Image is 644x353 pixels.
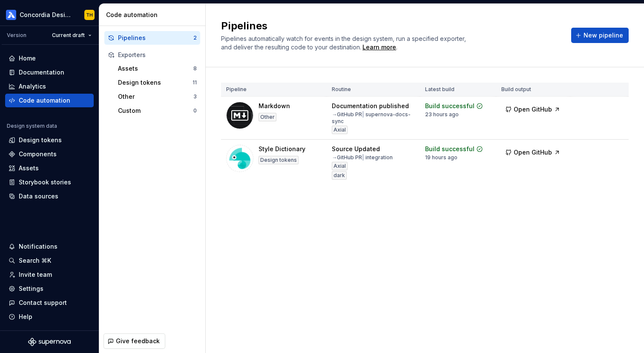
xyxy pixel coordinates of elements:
button: Open GitHub [501,102,564,117]
a: Open GitHub [501,107,564,114]
div: Notifications [19,242,57,251]
a: Settings [5,282,94,296]
h2: Pipelines [221,19,561,33]
div: Contact support [19,298,67,307]
div: Components [19,150,57,158]
div: Storybook stories [19,178,71,187]
a: Open GitHub [501,150,564,157]
div: Exporters [118,51,197,59]
th: Pipeline [221,83,327,97]
button: Custom0 [115,104,200,118]
div: 8 [193,65,197,72]
button: Other3 [115,90,200,103]
button: Current draft [48,29,95,41]
div: Documentation [19,68,64,77]
a: Documentation [5,66,94,79]
a: Analytics [5,80,94,93]
div: → GitHub PR integration [332,154,393,161]
svg: Supernova Logo [28,338,71,346]
div: 11 [193,79,197,86]
button: Pipelines2 [104,31,200,45]
button: Open GitHub [501,145,564,160]
button: Design tokens11 [115,76,200,89]
div: Other [259,113,276,121]
span: . [361,44,397,51]
div: Axial [332,162,348,170]
div: Invite team [19,270,52,279]
div: Build successful [425,102,474,110]
span: Give feedback [116,337,160,345]
th: Routine [327,83,420,97]
a: Components [5,147,94,161]
a: Home [5,52,94,65]
button: Search ⌘K [5,254,94,267]
span: Open GitHub [514,105,552,114]
div: Concordia Design System [20,11,74,19]
div: Data sources [19,192,58,201]
a: Design tokens [5,133,94,147]
span: | [362,111,364,118]
div: Design tokens [118,78,193,87]
div: Source Updated [332,145,380,153]
button: Assets8 [115,62,200,75]
span: Current draft [52,32,85,39]
div: Custom [118,106,193,115]
a: Data sources [5,189,94,203]
div: Code automation [106,11,202,19]
div: Home [19,54,36,63]
span: Open GitHub [514,148,552,157]
div: 19 hours ago [425,154,457,161]
th: Latest build [420,83,496,97]
button: Notifications [5,240,94,253]
div: Build successful [425,145,474,153]
th: Build output [496,83,570,97]
div: Settings [19,284,43,293]
div: 3 [193,93,197,100]
button: Give feedback [103,333,165,349]
div: Code automation [19,96,70,105]
a: Storybook stories [5,175,94,189]
div: Documentation published [332,102,409,110]
div: Assets [19,164,39,172]
div: Help [19,313,32,321]
button: Concordia Design SystemTH [2,6,97,24]
button: Help [5,310,94,324]
a: Invite team [5,268,94,281]
span: Pipelines automatically watch for events in the design system, run a specified exporter, and deli... [221,35,468,51]
button: Contact support [5,296,94,310]
div: 2 [193,34,197,41]
a: Learn more [362,43,396,52]
div: Search ⌘K [19,256,51,265]
div: dark [332,171,347,180]
div: 23 hours ago [425,111,459,118]
div: Markdown [259,102,290,110]
div: TH [86,11,93,18]
img: 710ec17d-181e-451d-af14-9a91d01c304b.png [6,10,16,20]
button: New pipeline [571,28,629,43]
div: Version [7,32,26,39]
div: Other [118,92,193,101]
div: → GitHub PR supernova-docs-sync [332,111,415,125]
div: 0 [193,107,197,114]
div: Design tokens [259,156,299,164]
div: Pipelines [118,34,193,42]
a: Code automation [5,94,94,107]
span: New pipeline [584,31,623,40]
a: Assets [5,161,94,175]
div: Design tokens [19,136,62,144]
span: | [362,154,364,161]
div: Assets [118,64,193,73]
div: Axial [332,126,348,134]
div: Style Dictionary [259,145,305,153]
div: Analytics [19,82,46,91]
div: Design system data [7,123,57,129]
